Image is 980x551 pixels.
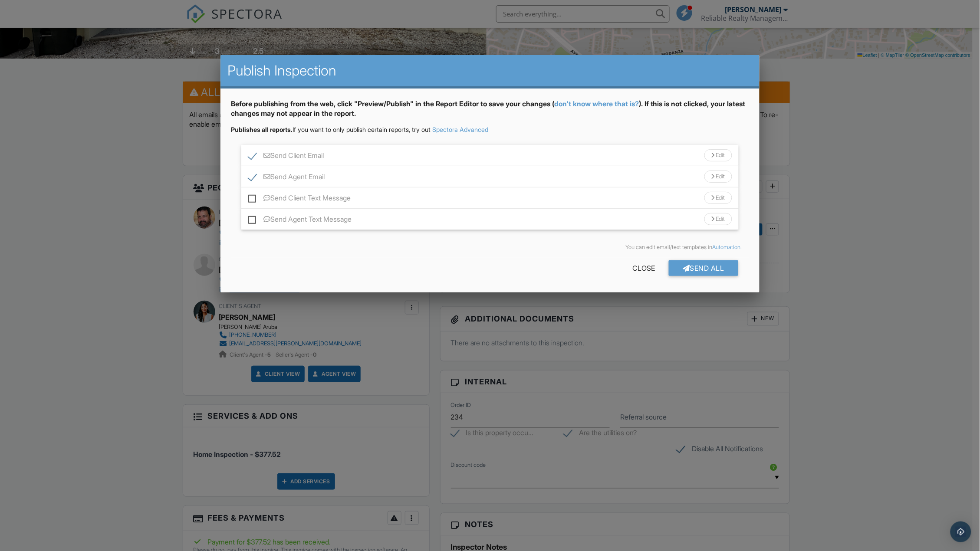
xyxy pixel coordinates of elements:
a: Spectora Advanced [432,126,488,133]
a: don't know where that is? [554,99,639,108]
div: Send All [669,260,738,276]
label: Send Client Text Message [248,194,351,205]
div: Before publishing from the web, click "Preview/Publish" in the Report Editor to save your changes... [231,99,749,125]
label: Send Client Email [248,151,324,162]
div: Edit [704,213,732,225]
div: Close [618,260,669,276]
h2: Publish Inspection [227,62,753,79]
a: Automation [713,244,741,250]
div: Edit [704,149,732,161]
div: Open Intercom Messenger [950,521,971,542]
label: Send Agent Text Message [248,215,352,226]
label: Send Agent Email [248,173,325,184]
strong: Publishes all reports. [231,126,293,133]
div: You can edit email/text templates in . [238,244,742,251]
span: If you want to only publish certain reports, try out [231,126,431,133]
div: Edit [704,192,732,204]
div: Edit [704,171,732,183]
